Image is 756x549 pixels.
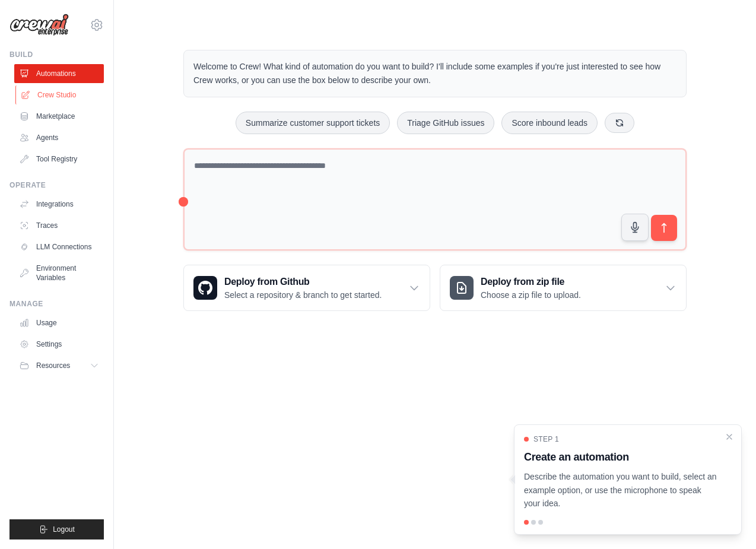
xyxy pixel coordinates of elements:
span: Logout [53,525,75,534]
div: Operate [9,180,104,190]
div: Manage [9,299,104,309]
button: Close walkthrough [725,432,734,442]
a: LLM Connections [14,237,104,256]
h3: Deploy from Github [224,275,382,289]
button: Logout [9,519,104,540]
a: Agents [14,128,104,147]
h3: Deploy from zip file [481,275,581,289]
a: Environment Variables [14,259,104,287]
p: Choose a zip file to upload. [481,289,581,301]
p: Describe the automation you want to build, select an example option, or use the microphone to spe... [524,470,717,510]
a: Traces [14,216,104,235]
div: Build [9,50,104,59]
span: Resources [36,361,70,370]
button: Resources [14,356,104,375]
p: Select a repository & branch to get started. [224,289,382,301]
button: Summarize customer support tickets [236,112,390,134]
a: Usage [14,313,104,332]
a: Settings [14,335,104,354]
img: Logo [9,14,69,36]
button: Score inbound leads [501,112,598,134]
a: Integrations [14,195,104,214]
a: Automations [14,64,104,83]
p: Welcome to Crew! What kind of automation do you want to build? I'll include some examples if you'... [193,60,676,87]
iframe: Chat Widget [697,492,756,549]
button: Triage GitHub issues [397,112,494,134]
a: Marketplace [14,107,104,126]
a: Crew Studio [15,85,105,104]
a: Tool Registry [14,150,104,169]
span: Step 1 [533,434,559,444]
h3: Create an automation [524,449,717,465]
